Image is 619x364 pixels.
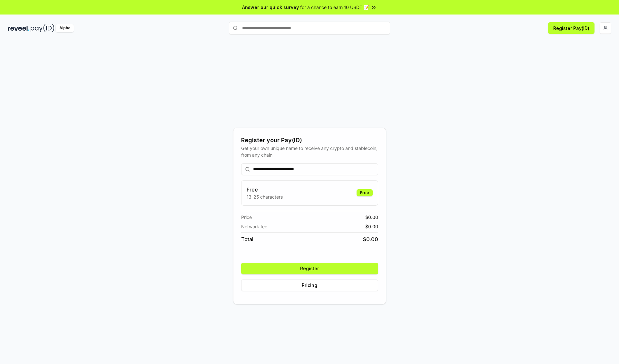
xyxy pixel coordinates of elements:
[300,4,369,11] span: for a chance to earn 10 USDT 📝
[241,280,378,291] button: Pricing
[56,24,74,32] div: Alpha
[548,22,594,34] button: Register Pay(ID)
[241,263,378,274] button: Register
[363,235,378,243] span: $ 0.00
[241,214,252,221] span: Price
[8,24,29,32] img: reveel_dark
[241,223,267,230] span: Network fee
[31,24,54,32] img: pay_id
[365,223,378,230] span: $ 0.00
[241,145,378,158] div: Get your own unique name to receive any crypto and stablecoin, from any chain
[365,214,378,221] span: $ 0.00
[247,186,283,193] h3: Free
[242,4,299,11] span: Answer our quick survey
[241,235,253,243] span: Total
[357,189,373,196] div: Free
[247,193,283,200] p: 13-25 characters
[241,136,378,145] div: Register your Pay(ID)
